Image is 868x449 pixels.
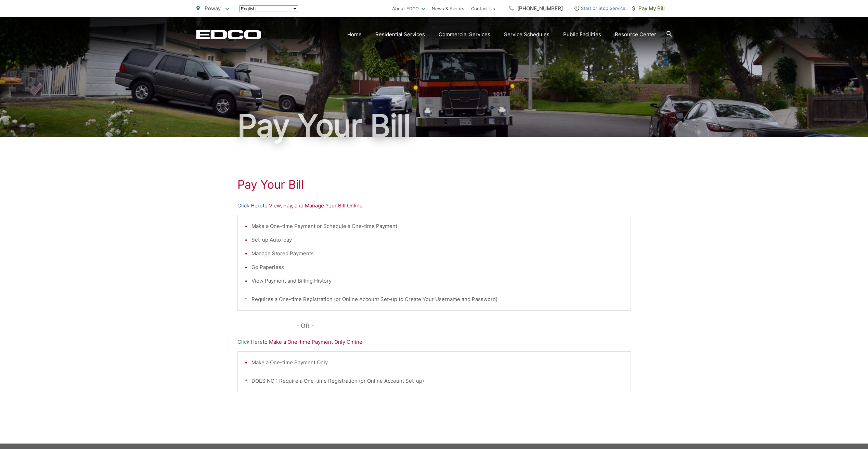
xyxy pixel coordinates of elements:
[251,249,624,258] li: Manage Stored Payments
[296,321,631,331] p: - OR -
[439,30,490,39] a: Commercial Services
[251,236,624,244] li: Set-up Auto-pay
[237,338,631,346] p: to Make a One-time Payment Only Online
[251,222,624,230] li: Make a One-time Payment or Schedule a One-time Payment
[196,30,261,39] a: EDCD logo. Return to the homepage.
[245,295,624,303] p: * Requires a One-time Registration (or Online Account Set-up to Create Your Username and Password)
[615,30,656,39] a: Resource Center
[237,202,263,210] a: Click Here
[245,377,624,385] p: * DOES NOT Require a One-time Registration (or Online Account Set-up)
[375,30,425,39] a: Residential Services
[251,277,624,285] li: View Payment and Billing History
[504,30,549,39] a: Service Schedules
[237,178,631,191] h1: Pay Your Bill
[251,358,624,367] li: Make a One-time Payment Only
[347,30,362,39] a: Home
[432,4,464,13] a: News & Events
[196,109,672,143] h1: Pay Your Bill
[237,338,263,346] a: Click Here
[251,263,624,271] li: Go Paperless
[392,4,425,13] a: About EDCO
[237,202,631,210] p: to View, Pay, and Manage Your Bill Online
[563,30,601,39] a: Public Facilities
[632,4,665,13] span: Pay My Bill
[471,4,495,13] a: Contact Us
[239,5,298,12] select: Select a language
[205,5,221,12] span: Poway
